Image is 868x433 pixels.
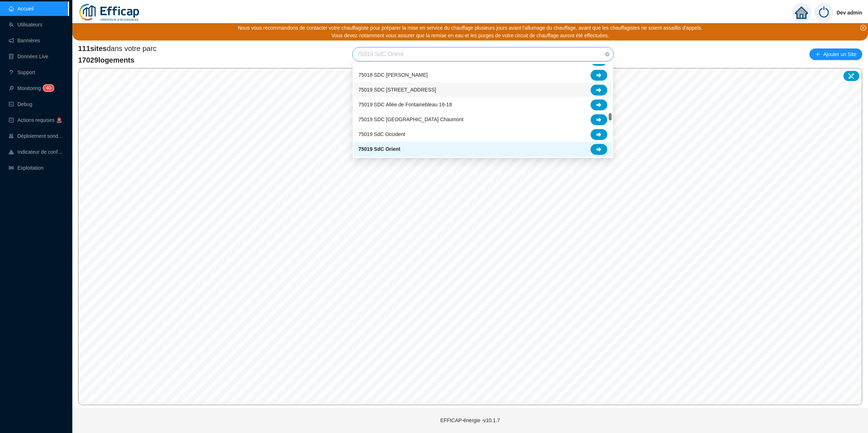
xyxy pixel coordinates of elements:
[9,69,35,75] a: questionSupport
[358,86,436,94] span: 75019 SDC [STREET_ADDRESS]
[358,101,452,109] span: 75019 SDC Allée de Fontainebleau 16-18
[78,43,157,54] span: dans votre parc
[354,97,612,112] div: 75019 SDC Allée de Fontainebleau 16-18
[9,165,43,171] a: slidersExploitation
[9,118,14,123] span: check-square
[17,117,62,123] span: Actions requises 🚨
[354,142,612,157] div: 75019 SdC Orient
[238,24,703,32] div: Nous vous recommandons de contacter votre chauffagiste pour préparer la mise en service du chauff...
[354,68,612,82] div: 75018 SDC Girard Pajol
[358,131,405,138] span: 75019 SdC Occident
[358,145,400,153] span: 75019 SdC Orient
[9,149,64,155] a: heat-mapIndicateur de confort
[354,82,612,97] div: 75019 SDC 121 Rue Manin
[9,133,64,139] a: clusterDéploiement sondes
[860,25,866,31] span: close-circle
[795,6,808,19] span: home
[9,101,32,107] a: codeDebug
[358,116,463,123] span: 75019 SDC [GEOGRAPHIC_DATA] Chaumont
[354,112,612,127] div: 75019 SDC Hauts des Buttes Chaumont
[48,85,51,90] span: 0
[78,44,107,52] span: 111 sites
[46,85,48,90] span: 4
[78,68,862,405] canvas: Map
[9,38,40,43] a: notificationBannières
[9,22,42,27] a: teamUtilisateurs
[9,85,52,91] a: monitorMonitoring40
[837,1,862,24] span: Dev admin
[823,49,856,59] span: Ajouter un Site
[441,417,500,423] span: EFFICAP-énergie - v10.1.7
[605,52,609,56] span: close-circle
[358,71,427,79] span: 75018 SDC [PERSON_NAME]
[815,52,820,57] span: plus
[9,6,34,12] a: homeAccueil
[814,3,834,22] img: power
[809,48,862,60] button: Ajouter un Site
[78,55,157,65] span: 17029 logements
[9,54,48,59] a: databaseDonnées Live
[43,85,54,92] sup: 40
[354,127,612,142] div: 75019 SdC Occident
[238,32,703,39] div: Vous devez notamment vous assurer que la remise en eau et les purges de votre circuit de chauffag...
[357,47,609,61] span: 75019 SdC Orient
